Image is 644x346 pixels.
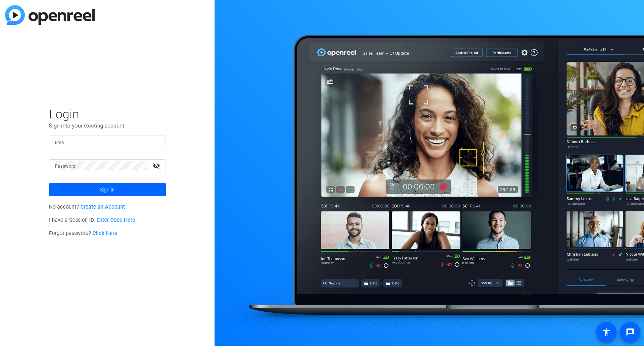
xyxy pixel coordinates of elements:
[55,164,76,169] mat-label: Password
[602,328,611,337] mat-icon: accessibility
[49,106,166,122] span: Login
[55,140,67,145] mat-label: Email
[49,183,166,196] button: Sign in
[49,204,125,210] span: No account?
[92,230,117,236] a: Click Here
[49,230,118,236] span: Forgot password?
[55,137,160,146] input: Enter Email Address
[626,328,634,337] mat-icon: message
[80,204,125,210] a: Create an Account
[100,180,115,199] span: Sign in
[49,217,136,223] span: I have a Session ID.
[49,122,166,130] p: Sign into your existing account.
[5,5,95,25] img: blue-gradient.svg
[96,217,135,223] a: Enter Code Here
[148,160,166,171] mat-icon: visibility_off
